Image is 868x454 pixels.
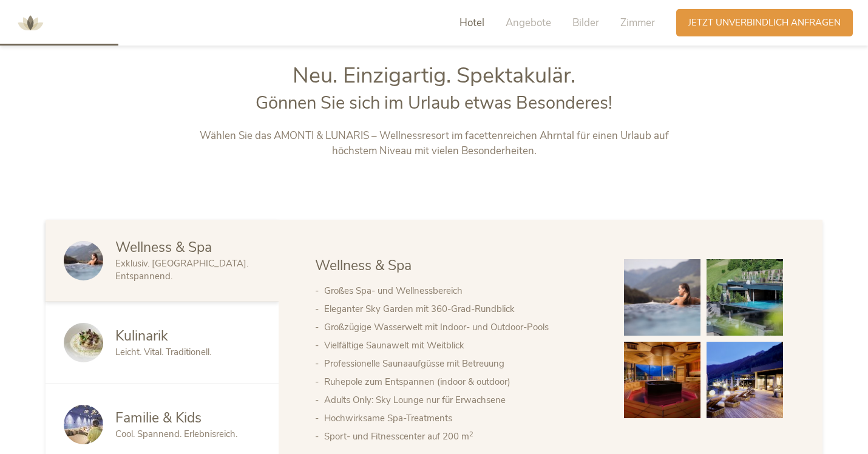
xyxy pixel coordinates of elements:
[12,18,49,27] a: AMONTI & LUNARIS Wellnessresort
[315,256,412,275] span: Wellness & Spa
[324,318,600,336] li: Großzügige Wasserwelt mit Indoor- und Outdoor-Pools
[688,16,841,29] span: Jetzt unverbindlich anfragen
[324,409,600,427] li: Hochwirksame Spa-Treatments
[115,327,168,345] span: Kulinarik
[181,128,688,159] p: Wählen Sie das AMONTI & LUNARIS – Wellnessresort im facettenreichen Ahrntal für einen Urlaub auf ...
[324,282,600,300] li: Großes Spa- und Wellnessbereich
[459,16,484,30] span: Hotel
[324,373,600,391] li: Ruhepole zum Entspannen (indoor & outdoor)
[324,300,600,318] li: Eleganter Sky Garden mit 360-Grad-Rundblick
[324,336,600,354] li: Vielfältige Saunawelt mit Weitblick
[115,257,248,282] span: Exklusiv. [GEOGRAPHIC_DATA]. Entspannend.
[324,354,600,373] li: Professionelle Saunaaufgüsse mit Betreuung
[115,238,212,257] span: Wellness & Spa
[12,5,49,41] img: AMONTI & LUNARIS Wellnessresort
[115,408,202,427] span: Familie & Kids
[324,427,600,446] li: Sport- und Fitnesscenter auf 200 m
[115,428,237,440] span: Cool. Spannend. Erlebnisreich.
[256,91,612,115] span: Gönnen Sie sich im Urlaub etwas Besonderes!
[620,16,655,30] span: Zimmer
[324,391,600,409] li: Adults Only: Sky Lounge nur für Erwachsene
[469,430,473,439] sup: 2
[293,61,575,90] span: Neu. Einzigartig. Spektakulär.
[506,16,551,30] span: Angebote
[572,16,599,30] span: Bilder
[115,346,211,358] span: Leicht. Vital. Traditionell.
